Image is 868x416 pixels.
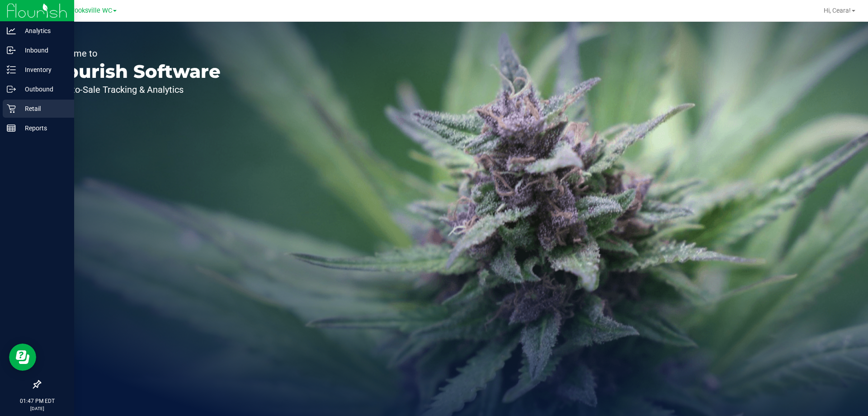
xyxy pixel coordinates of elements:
[7,85,16,94] inline-svg: Outbound
[49,49,221,58] p: Welcome to
[824,7,851,14] span: Hi, Ceara!
[7,26,16,35] inline-svg: Analytics
[4,397,70,405] p: 01:47 PM EDT
[16,103,70,114] p: Retail
[49,62,221,81] p: Flourish Software
[16,25,70,36] p: Analytics
[16,123,70,134] p: Reports
[16,64,70,75] p: Inventory
[7,65,16,74] inline-svg: Inventory
[68,7,112,14] span: Brooksville WC
[7,104,16,113] inline-svg: Retail
[49,85,221,94] p: Seed-to-Sale Tracking & Analytics
[7,124,16,133] inline-svg: Reports
[16,84,70,95] p: Outbound
[4,405,70,412] p: [DATE]
[9,344,36,371] iframe: Resource center
[7,46,16,55] inline-svg: Inbound
[16,45,70,56] p: Inbound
